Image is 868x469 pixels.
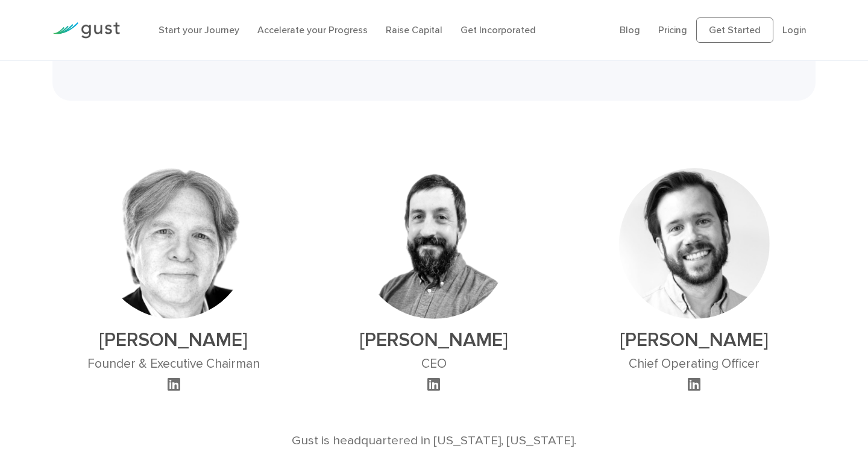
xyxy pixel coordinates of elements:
[98,168,249,319] img: David Rose
[87,356,260,371] h3: Founder & Executive Chairman
[257,24,368,36] a: Accelerate your Progress
[696,17,773,43] a: Get Started
[87,329,260,351] h2: [PERSON_NAME]
[359,329,509,351] h2: [PERSON_NAME]
[81,431,787,450] p: Gust is headquartered in [US_STATE], [US_STATE].
[658,24,687,36] a: Pricing
[159,24,239,36] a: Start your Journey
[386,24,442,36] a: Raise Capital
[620,24,640,36] a: Blog
[359,356,509,371] h3: CEO
[619,329,770,351] h2: [PERSON_NAME]
[619,168,770,319] img: Ryan Nash
[52,22,120,39] img: Gust Logo
[359,168,509,319] img: Peter Swan
[782,24,807,36] a: Login
[461,24,536,36] a: Get Incorporated
[619,356,770,371] h3: Chief Operating Officer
